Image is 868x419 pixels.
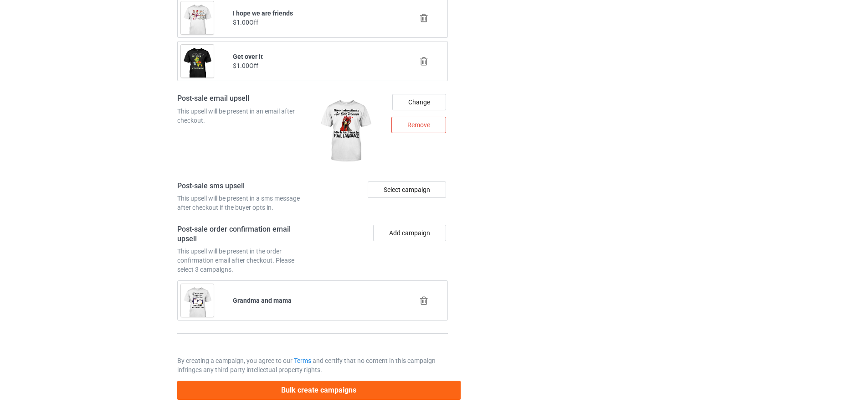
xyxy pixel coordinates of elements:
div: Select campaign [368,181,446,198]
b: I hope we are friends [233,10,293,17]
a: Terms [294,357,311,364]
div: Change [392,94,446,110]
img: regular.jpg [316,94,375,169]
h4: Post-sale email upsell [177,94,309,103]
button: Add campaign [373,225,446,241]
h4: Post-sale sms upsell [177,181,309,191]
p: By creating a campaign, you agree to our and certify that no content in this campaign infringes a... [177,356,448,374]
div: This upsell will be present in an email after checkout. [177,107,309,125]
button: Bulk create campaigns [177,381,461,399]
b: Get over it [233,53,263,60]
div: Remove [391,117,446,133]
div: This upsell will be present in a sms message after checkout if the buyer opts in. [177,194,309,212]
b: Grandma and mama [233,297,292,304]
div: $1.00 Off [233,18,393,27]
div: $1.00 Off [233,61,393,70]
h4: Post-sale order confirmation email upsell [177,225,309,243]
div: This upsell will be present in the order confirmation email after checkout. Please select 3 campa... [177,247,309,274]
